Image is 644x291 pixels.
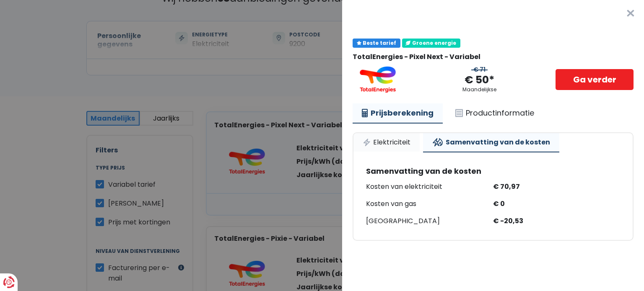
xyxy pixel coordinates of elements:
div: Beste tarief [353,39,400,48]
img: TotalEnergies [353,66,403,93]
div: € 0 [493,198,620,210]
a: Productinformatie [446,103,543,123]
div: € 70,97 [493,181,620,193]
div: € 71 [471,66,488,73]
a: Elektriciteit [353,133,420,152]
div: € -20,53 [493,215,620,227]
a: Ga verder [556,69,634,90]
div: € 50* [465,73,494,87]
h3: Samenvatting van de kosten [366,167,620,176]
a: Samenvatting van de kosten [423,133,559,152]
div: Maandelijkse [462,87,496,93]
div: TotalEnergies - Pixel Next - Variabel [353,53,634,61]
div: Kosten van elektriciteit [366,181,493,193]
a: Prijsberekening [353,103,443,124]
div: [GEOGRAPHIC_DATA] [366,215,493,227]
div: Kosten van gas [366,198,493,210]
div: Groene energie [402,39,460,48]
